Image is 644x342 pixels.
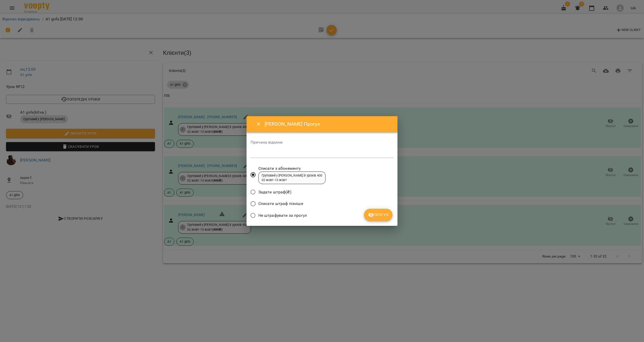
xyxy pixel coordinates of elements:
span: Списати з абонементу [258,165,326,172]
span: Прогул [368,212,388,218]
h6: [PERSON_NAME] Прогул [265,120,391,128]
span: Задати штраф(₴) [258,189,291,195]
div: Груповий у [PERSON_NAME] 8 уроків 400 02 жовт - 13 жовт [262,173,322,183]
button: Прогул [364,209,392,221]
span: Не штрафувати за прогул [258,212,307,219]
label: Причина відміни [251,140,393,144]
button: Close [253,118,265,130]
span: Списати штраф пізніше [258,201,303,207]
